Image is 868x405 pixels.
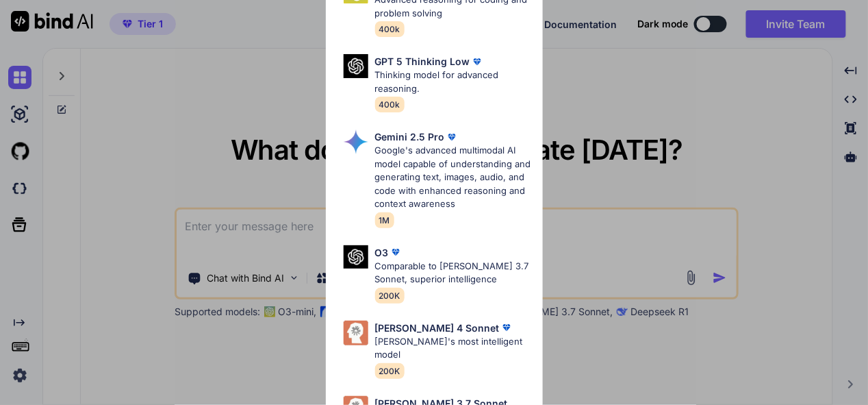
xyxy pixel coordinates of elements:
[375,21,405,37] span: 400k
[375,212,394,228] span: 1M
[375,260,532,286] p: Comparable to [PERSON_NAME] 3.7 Sonnet, superior intelligence
[344,54,368,78] img: Pick Models
[375,130,445,144] p: Gemini 2.5 Pro
[344,130,368,154] img: Pick Models
[375,363,405,379] span: 200K
[470,55,484,69] img: premium
[344,321,368,345] img: Pick Models
[375,144,532,211] p: Google's advanced multimodal AI model capable of understanding and generating text, images, audio...
[375,54,470,69] p: GPT 5 Thinking Low
[375,288,405,304] span: 200K
[375,97,405,112] span: 400k
[375,245,389,260] p: O3
[375,69,532,95] p: Thinking model for advanced reasoning.
[445,130,459,144] img: premium
[344,245,368,269] img: Pick Models
[389,245,403,259] img: premium
[375,335,532,362] p: [PERSON_NAME]'s most intelligent model
[375,321,500,335] p: [PERSON_NAME] 4 Sonnet
[500,321,513,334] img: premium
